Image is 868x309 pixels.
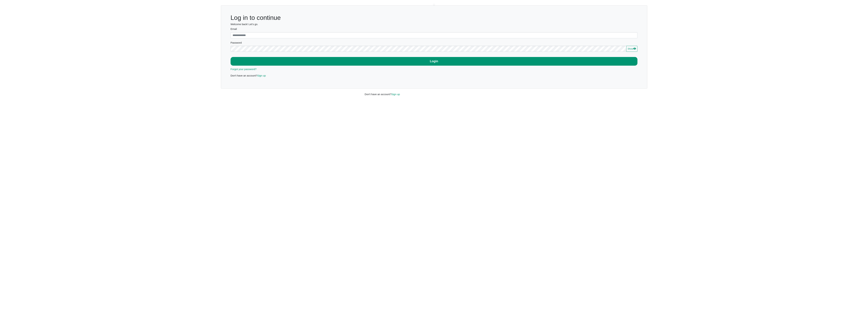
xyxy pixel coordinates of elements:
[231,23,638,26] h6: Welcome back! Let's go.
[231,68,257,71] a: Forgot your password?
[362,89,506,96] div: Don't have an account?
[626,46,637,52] button: Showeye fill
[231,14,638,22] h1: Log in to continue
[433,4,435,6] img: svg+xml;charset=UTF-8,%3Csvg%20width%3D%221%22%20height%3D%221%22%20xmlns%3D%22http%3A%2F%2Fwww.w...
[430,60,438,63] b: Login
[257,74,266,77] a: Sign up
[633,47,636,50] svg: eye fill
[231,74,638,78] p: Don't have an account?
[231,57,638,66] button: Login
[391,93,400,96] a: Sign up
[231,27,638,31] label: Email
[231,41,638,46] legend: Password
